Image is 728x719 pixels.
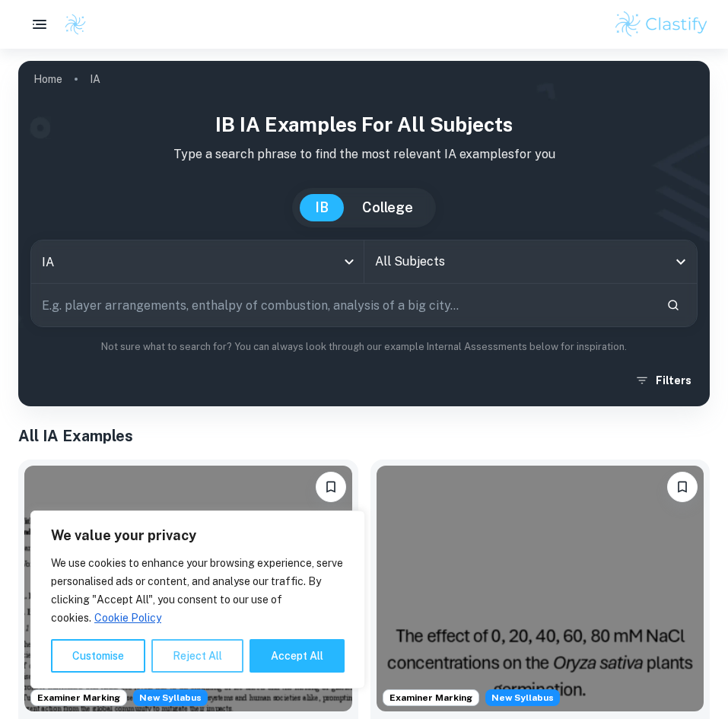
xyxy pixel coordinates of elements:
[347,194,428,221] button: College
[51,527,345,545] p: We value your privacy
[64,13,87,36] img: Clastify logo
[31,240,364,283] div: IA
[94,611,162,625] a: Cookie Policy
[55,13,87,36] a: Clastify logo
[250,639,345,673] button: Accept All
[30,110,698,139] h1: IB IA examples for all subjects
[51,554,345,627] p: We use cookies to enhance your browsing experience, serve personalised ads or content, and analys...
[377,466,704,711] img: ESS IA example thumbnail: To what extent do diPerent NaCl concentr
[24,466,352,711] img: ESS IA example thumbnail: To what extent do CO2 emissions contribu
[485,689,560,706] span: New Syllabus
[133,689,208,706] div: Starting from the May 2026 session, the ESS IA requirements have changed. We created this exempla...
[485,689,560,706] div: Starting from the May 2026 session, the ESS IA requirements have changed. We created this exempla...
[151,639,243,673] button: Reject All
[383,691,478,705] span: Examiner Marking
[31,284,654,326] input: E.g. player arrangements, enthalpy of combustion, analysis of a big city...
[133,689,208,706] span: New Syllabus
[670,251,691,272] button: Open
[33,68,62,90] a: Home
[31,691,126,705] span: Examiner Marking
[667,472,698,502] button: Please log in to bookmark exemplars
[300,194,344,221] button: IB
[30,339,698,355] p: Not sure what to search for? You can always look through our example Internal Assessments below f...
[613,9,710,40] img: Clastify logo
[18,61,710,406] img: profile cover
[30,145,698,164] p: Type a search phrase to find the most relevant IA examples for you
[660,292,686,318] button: Search
[51,639,145,673] button: Customise
[30,511,365,689] div: We value your privacy
[316,472,346,502] button: Please log in to bookmark exemplars
[90,71,100,87] p: IA
[18,425,710,447] h1: All IA Examples
[631,367,698,394] button: Filters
